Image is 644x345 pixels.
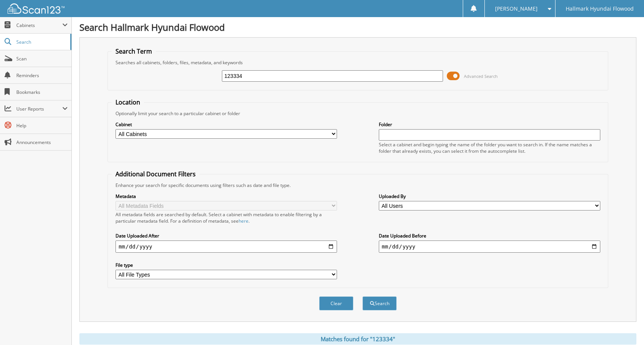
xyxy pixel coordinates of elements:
[112,98,144,106] legend: Location
[79,21,636,33] h1: Search Hallmark Hyundai Flowood
[319,296,353,310] button: Clear
[379,121,600,128] label: Folder
[112,59,604,66] div: Searches all cabinets, folders, files, metadata, and keywords
[566,6,634,11] span: Hallmark Hyundai Flowood
[16,89,68,95] span: Bookmarks
[116,193,337,199] label: Metadata
[116,121,337,128] label: Cabinet
[464,73,498,79] span: Advanced Search
[116,241,337,253] input: start
[116,233,337,239] label: Date Uploaded After
[16,139,68,146] span: Announcements
[116,262,337,268] label: File type
[379,233,600,239] label: Date Uploaded Before
[362,296,397,310] button: Search
[379,193,600,199] label: Uploaded By
[79,333,636,345] div: Matches found for "123334"
[379,141,600,154] div: Select a cabinet and begin typing the name of the folder you want to search in. If the name match...
[8,3,65,14] img: scan123-logo-white.svg
[16,72,68,79] span: Reminders
[112,110,604,117] div: Optionally limit your search to a particular cabinet or folder
[16,22,62,28] span: Cabinets
[239,218,248,224] a: here
[112,47,156,55] legend: Search Term
[16,39,66,45] span: Search
[16,55,68,62] span: Scan
[16,122,68,129] span: Help
[112,182,604,188] div: Enhance your search for specific documents using filters such as date and file type.
[116,211,337,224] div: All metadata fields are searched by default. Select a cabinet with metadata to enable filtering b...
[379,241,600,253] input: end
[495,6,538,11] span: [PERSON_NAME]
[16,106,62,112] span: User Reports
[112,170,199,178] legend: Additional Document Filters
